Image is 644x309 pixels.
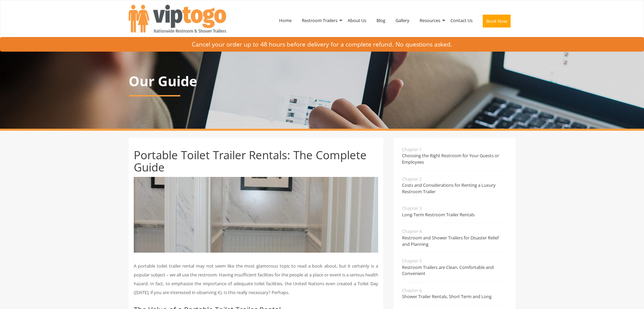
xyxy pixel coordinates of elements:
[402,176,507,182] span: Chapter 2
[445,3,478,38] a: Contact Us
[402,205,507,212] span: Chapter 3
[402,287,507,294] span: Chapter 6
[402,171,507,200] a: Chapter 2Costs and Considerations for Renting a Luxury Restroom Trailer
[129,74,516,89] p: Our Guide
[402,264,507,277] span: Restroom Trailers are Clean, Comfortable and Convenient
[402,146,507,153] span: Chapter 1
[390,3,415,38] a: Gallery
[617,282,644,309] button: Live Chat
[343,3,371,38] a: About Us
[274,3,297,38] a: Home
[402,212,507,218] span: Long-Term Restroom Trailer Rentals
[402,235,507,247] span: Restroom and Shower Trailers for Disaster Relief and Planning
[371,3,390,38] a: Blog
[134,177,378,253] img: Portable Toilet Trailer Rentals: The Complete Guide - VIPTOGO
[402,200,507,223] a: Chapter 3Long-Term Restroom Trailer Rentals
[478,3,516,42] a: Book Now
[402,258,507,264] span: Chapter 5
[402,152,507,165] span: Choosing the Right Restroom for Your Guests or Employees
[297,3,343,38] a: Restroom Trailers
[402,293,507,300] span: Shower Trailer Rentals, Short Term and Long
[134,261,378,297] p: A portable toilet trailer rental may not seem like the most glamorous topic to read a book about,...
[483,15,511,28] button: Book Now
[402,223,507,252] a: Chapter 4Restroom and Shower Trailers for Disaster Relief and Planning
[402,282,507,305] a: Chapter 6Shower Trailer Rentals, Short Term and Long
[129,5,226,33] img: VIPTOGO
[134,149,378,174] h1: Portable Toilet Trailer Rentals: The Complete Guide
[402,228,507,235] span: Chapter 4
[402,182,507,195] span: Costs and Considerations for Renting a Luxury Restroom Trailer
[415,3,445,38] a: Resources
[402,146,507,170] a: Chapter 1Choosing the Right Restroom for Your Guests or Employees
[402,253,507,282] a: Chapter 5Restroom Trailers are Clean, Comfortable and Convenient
